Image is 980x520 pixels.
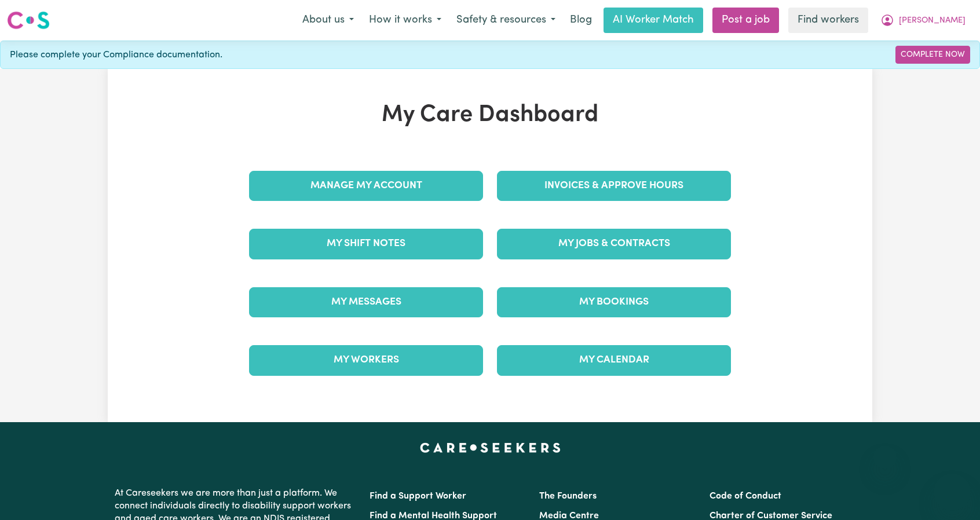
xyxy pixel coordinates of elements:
[361,8,449,32] button: How it works
[295,8,361,32] button: About us
[539,492,597,501] a: The Founders
[710,492,781,501] a: Code of Conduct
[895,46,970,64] a: Complete Now
[712,8,779,33] a: Post a job
[420,443,561,452] a: Careseekers home page
[249,345,483,375] a: My Workers
[10,48,222,62] span: Please complete your Compliance documentation.
[449,8,563,32] button: Safety & resources
[497,345,731,375] a: My Calendar
[249,229,483,259] a: My Shift Notes
[788,8,868,33] a: Find workers
[899,14,966,27] span: [PERSON_NAME]
[370,492,466,501] a: Find a Support Worker
[497,287,731,317] a: My Bookings
[7,10,50,31] img: Careseekers logo
[7,7,50,34] a: Careseekers logo
[497,229,731,259] a: My Jobs & Contracts
[604,8,703,33] a: AI Worker Match
[497,171,731,201] a: Invoices & Approve Hours
[563,8,599,33] a: Blog
[873,8,973,32] button: My Account
[934,474,971,511] iframe: Button to launch messaging window
[249,287,483,317] a: My Messages
[249,171,483,201] a: Manage My Account
[242,101,738,129] h1: My Care Dashboard
[873,446,897,469] iframe: Close message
